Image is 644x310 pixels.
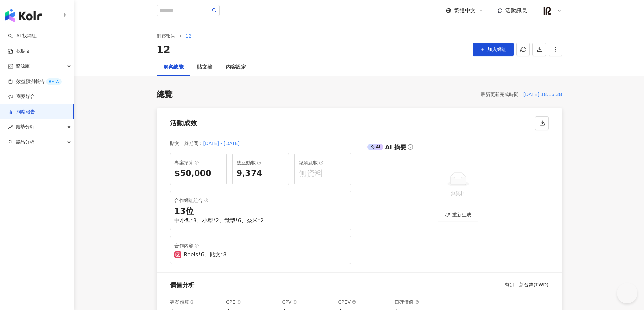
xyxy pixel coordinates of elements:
[541,4,554,17] img: IR%20logo_%E9%BB%91.png
[16,135,34,150] span: 競品分析
[197,63,212,72] div: 貼文牆
[203,139,240,147] div: [DATE] - [DATE]
[395,298,445,306] div: 口碑價值
[454,7,476,15] span: 繁體中文
[8,109,35,115] a: 洞察報告
[505,7,527,14] span: 活動訊息
[155,32,177,40] a: 洞察報告
[170,139,203,147] div: 貼文上線期間 ：
[170,281,194,289] div: 價值分析
[174,196,347,204] div: 合作網紅組合
[174,168,222,179] div: $50,000
[226,298,277,306] div: CPE
[299,168,347,179] div: 無資料
[174,242,347,250] div: 合作內容
[174,217,347,224] div: 中小型*3、小型*2、微型*6、奈米*2
[157,43,171,57] div: 12
[338,298,389,306] div: CPEV
[8,78,62,85] a: 效益預測報告BETA
[299,159,347,167] div: 總觸及數
[157,89,173,101] div: 總覽
[170,118,197,128] div: 活動成效
[8,33,37,39] a: searchAI 找網紅
[385,143,406,151] div: AI 摘要
[8,125,13,130] span: rise
[481,90,523,98] div: 最新更新完成時間 ：
[237,159,285,167] div: 總互動數
[487,47,506,52] span: 加入網紅
[367,144,384,150] div: AI
[8,93,35,100] a: 商案媒合
[226,63,246,72] div: 內容設定
[473,43,514,56] button: 加入網紅
[367,142,549,156] div: AIAI 摘要
[282,298,333,306] div: CPV
[8,48,30,55] a: 找貼文
[452,212,471,217] span: 重新生成
[212,8,217,13] span: search
[170,298,221,306] div: 專案預算
[617,283,637,303] iframe: Help Scout Beacon - Open
[174,159,222,167] div: 專案預算
[447,190,469,197] div: 無資料
[174,206,347,217] div: 13 位
[16,59,30,74] span: 資源庫
[186,33,192,39] span: 12
[438,208,478,221] button: 重新生成
[237,168,285,179] div: 9,374
[16,119,34,135] span: 趨勢分析
[163,63,184,72] div: 洞察總覽
[523,90,562,98] div: [DATE] 18:16:38
[505,282,548,288] div: 幣別 ： 新台幣 ( TWD )
[5,9,42,22] img: logo
[184,251,227,258] div: Reels*6、貼文*8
